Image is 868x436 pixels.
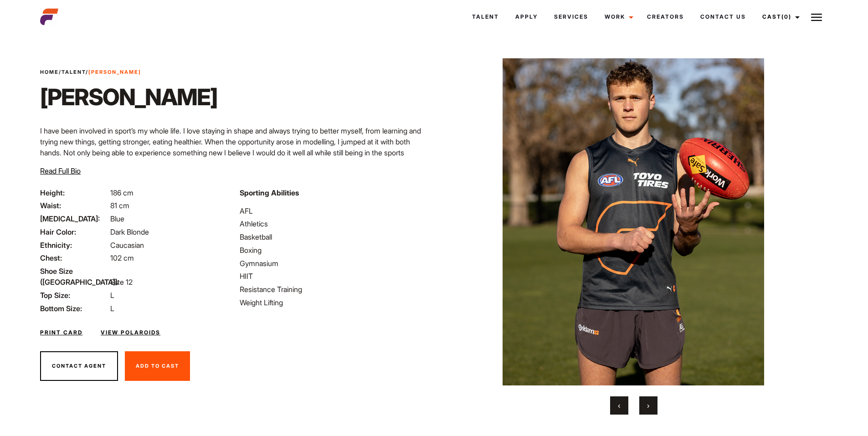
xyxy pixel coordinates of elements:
a: Talent [62,69,86,75]
a: Work [596,5,639,29]
span: Blue [110,214,124,223]
a: Creators [639,5,692,29]
span: L [110,291,114,300]
a: Apply [507,5,546,29]
img: cropped-aefm-brand-fav-22-square.png [40,8,58,26]
span: Hair Color: [40,226,108,237]
span: Dark Blonde [110,227,149,236]
li: HIIT [240,271,428,282]
a: Cast(0) [754,5,805,29]
span: 186 cm [110,188,134,197]
span: [MEDICAL_DATA]: [40,213,108,224]
li: Gymnasium [240,258,428,269]
li: Boxing [240,245,428,256]
span: Next [647,401,649,410]
li: Basketball [240,231,428,242]
span: Caucasian [110,241,144,250]
span: Top Size: [40,290,108,301]
a: Home [40,69,59,75]
a: Print Card [40,328,82,337]
span: 81 cm [110,201,129,210]
a: Services [546,5,596,29]
button: Add To Cast [125,351,190,381]
strong: Sporting Abilities [240,188,299,197]
a: View Polaroids [101,328,160,337]
span: 102 cm [110,253,134,262]
span: Previous [618,401,620,410]
li: Weight Lifting [240,297,428,308]
button: Contact Agent [40,351,118,381]
span: Chest: [40,252,108,263]
span: / / [40,68,141,76]
span: Waist: [40,200,108,211]
li: Athletics [240,218,428,229]
li: AFL [240,205,428,216]
img: Burger icon [811,12,822,23]
strong: [PERSON_NAME] [88,69,141,75]
span: Read Full Bio [40,166,81,175]
button: Read Full Bio [40,165,81,176]
a: Talent [464,5,507,29]
span: L [110,304,114,313]
span: (0) [781,13,791,20]
span: Ethnicity: [40,240,108,251]
h1: [PERSON_NAME] [40,83,217,111]
span: Height: [40,187,108,198]
span: Add To Cast [136,363,179,369]
span: Bottom Size: [40,303,108,314]
span: Size 12 [110,277,133,287]
p: I have been involved in sport’s my whole life. I love staying in shape and always trying to bette... [40,125,428,180]
span: Shoe Size ([GEOGRAPHIC_DATA]): [40,266,108,287]
a: Contact Us [692,5,754,29]
li: Resistance Training [240,284,428,295]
